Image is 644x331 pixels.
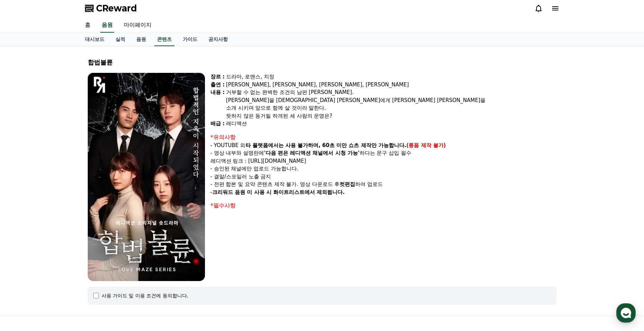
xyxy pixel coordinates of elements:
span: 홈 [22,230,26,236]
strong: 타 플랫폼에서는 사용 불가하며, 60초 미만 쇼츠 제작만 가능합니다. [246,142,406,148]
p: - 영상 내부와 설명란에 하다는 문구 삽입 필수 [211,149,557,157]
div: 내용 : [211,88,225,120]
a: CReward [85,3,137,14]
p: - 결말/스포일러 노출 금지 [211,173,557,181]
a: 콘텐츠 [154,33,174,46]
div: *유의사항 [211,133,557,142]
a: 음원 [100,18,114,33]
span: 설정 [107,230,115,236]
div: 배급 : [211,120,225,128]
a: 대화 [46,220,89,237]
a: 음원 [131,33,152,46]
p: - 전편 합본 및 요약 콘텐츠 제작 불가. 영상 다운로드 후 하여 업로드 [211,180,557,188]
strong: 컷편집 [340,181,355,187]
a: 홈 [79,18,96,33]
a: 실적 [110,33,131,46]
div: [PERSON_NAME]을 [DEMOGRAPHIC_DATA] [PERSON_NAME]에게 [PERSON_NAME] [PERSON_NAME]을 [226,96,557,104]
div: 출연 : [211,81,225,89]
div: 레디액션 [226,120,557,128]
div: 합법불륜 [88,58,557,67]
a: 대시보드 [79,33,110,46]
div: 소개 시키며 앞으로 함께 살 것이라 말한다. [226,104,557,112]
strong: (롱폼 제작 불가) [406,142,446,148]
div: *필수사항 [211,202,557,210]
div: 사용 가이드 및 이용 조건에 동의합니다. [102,292,189,299]
div: 장르 : [211,73,225,81]
img: logo [88,73,111,96]
div: [PERSON_NAME], [PERSON_NAME], [PERSON_NAME], [PERSON_NAME] [226,81,557,89]
div: 거부할 수 없는 완벽한 조건의 남편 [PERSON_NAME]. [226,88,557,96]
p: - [211,188,557,196]
a: 설정 [89,220,133,237]
div: 뜻하지 않은 동거릴 하게된 세 사람의 운명은? [226,112,557,120]
a: 홈 [2,220,46,237]
span: CReward [96,3,137,14]
div: 드라마, 로맨스, 치정 [226,73,557,81]
span: 대화 [63,231,72,236]
img: video [88,73,205,281]
strong: 크리워드 음원 미 사용 시 화이트리스트에서 제외됩니다. [212,189,345,195]
a: 마이페이지 [118,18,157,33]
a: 가이드 [177,33,203,46]
p: - YOUTUBE 외 [211,142,557,150]
p: 레디액션 링크 : [URL][DOMAIN_NAME] [211,157,557,165]
strong: '다음 편은 레디액션 채널에서 시청 가능' [264,150,359,156]
a: 공지사항 [203,33,233,46]
p: - 승인된 채널에만 업로드 가능합니다. [211,165,557,173]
